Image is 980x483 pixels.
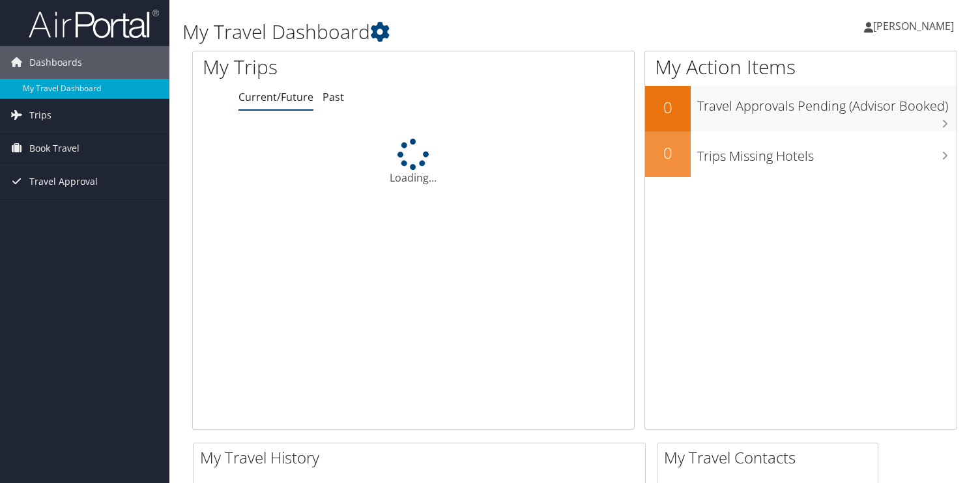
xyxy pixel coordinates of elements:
h3: Travel Approvals Pending (Advisor Booked) [697,90,957,115]
span: Dashboards [29,46,82,79]
span: Travel Approval [29,165,98,198]
span: [PERSON_NAME] [873,19,954,33]
a: Current/Future [238,90,313,104]
div: Loading... [193,139,634,186]
h2: My Travel History [200,447,645,469]
span: Book Travel [29,132,79,165]
span: Trips [29,99,51,131]
a: 0Trips Missing Hotels [645,131,957,177]
a: [PERSON_NAME] [864,7,967,46]
h1: My Action Items [645,53,957,81]
h3: Trips Missing Hotels [697,141,957,165]
h1: My Trips [203,53,440,81]
img: airportal-logo.png [29,8,159,39]
h2: 0 [645,142,691,164]
h2: 0 [645,96,691,118]
a: Past [323,90,344,104]
h2: My Travel Contacts [664,447,878,469]
h1: My Travel Dashboard [182,18,706,46]
a: 0Travel Approvals Pending (Advisor Booked) [645,86,957,131]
